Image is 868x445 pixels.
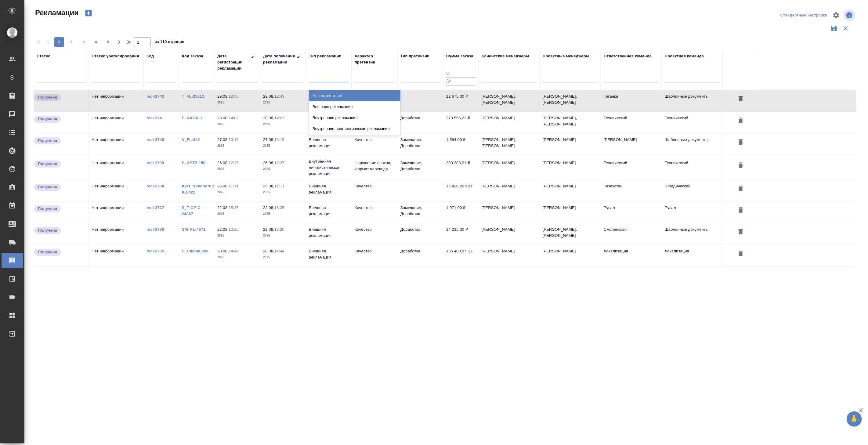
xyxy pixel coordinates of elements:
p: 12:43 [229,94,239,99]
p: 12:43 [274,94,284,99]
td: Нет информации [89,180,143,201]
td: Качество [352,202,397,223]
p: 2025 [263,211,303,217]
td: Внешняя рекламация [306,90,352,112]
p: 22.08, [263,227,274,232]
button: Создать [81,8,96,18]
div: Несоответствие [309,90,400,101]
p: 22.08, [217,227,229,232]
td: Технический [601,112,662,133]
p: 2025 [217,121,257,127]
p: 2025 [217,143,257,149]
td: Замечание, Доработка [397,157,443,178]
a: recl-2736 [146,227,164,232]
p: Получена [38,161,57,167]
td: [PERSON_NAME] [540,180,601,201]
p: 2025 [263,99,303,106]
td: [PERSON_NAME], [PERSON_NAME] [540,90,601,112]
div: Статус урегулирования [92,53,139,59]
td: Внешняя рекламация [306,202,352,223]
span: 4 [91,39,101,45]
td: [PERSON_NAME] [479,223,540,245]
p: 2025 [217,166,257,172]
p: Получена [38,249,57,255]
a: T_FL-25813 [182,94,204,99]
span: 2 [67,39,76,45]
td: Замечание, Доработка [397,267,443,288]
button: 5 [103,37,113,47]
td: [PERSON_NAME], [PERSON_NAME] [540,112,601,133]
button: Удалить [736,160,746,171]
td: Казахстан [601,180,662,201]
p: 11:11 [274,184,284,188]
p: 20.08, [263,249,274,253]
td: Внешняя рекламация [306,245,352,266]
span: 🙏 [849,413,859,425]
div: Тип претензии [400,53,429,59]
button: Удалить [736,137,746,148]
p: 2025 [263,254,303,260]
input: От [446,70,476,78]
button: Удалить [736,226,746,238]
td: 1 584,00 ₽ [443,134,479,155]
td: Замечание, Доработка [397,202,443,223]
td: 1 971,00 ₽ [443,202,479,223]
td: Нет информации [89,112,143,133]
a: recl-2735 [146,249,164,253]
div: Ответственная команда [604,53,652,59]
td: Локализация [662,245,723,266]
div: Тип рекламации [309,53,342,59]
div: Дата регистрации рекламации [217,53,251,71]
a: V_FL-822 [182,137,200,142]
p: 2025 [217,254,257,260]
td: Внешняя рекламация [306,267,352,288]
td: Внешняя рекламация [306,134,352,155]
p: 2025 [263,121,303,127]
td: 278 556,22 ₽ [443,112,479,133]
a: S_ASTZ-150 [182,161,205,165]
span: 5 [103,39,113,45]
span: Рекламации [34,8,79,18]
p: 28.08, [263,116,274,120]
p: 13:15 [274,137,284,142]
td: Качество [352,180,397,201]
p: Получена [38,206,57,212]
p: 15:35 [229,205,239,210]
td: [PERSON_NAME], [PERSON_NAME] [479,90,540,112]
button: Удалить [736,205,746,216]
p: 2025 [263,233,303,239]
td: Таганка [601,90,662,112]
td: Нет информации [89,245,143,266]
div: Проектная команда [665,53,704,59]
td: Русал [601,202,662,223]
td: Смоленская [601,223,662,245]
td: 16 430,20 KZT [443,180,479,201]
td: Внешняя рекламация [306,180,352,201]
td: Технический [601,157,662,178]
span: 3 [79,39,89,45]
button: 4 [91,37,101,47]
a: recl-2742 [146,94,164,99]
td: [PERSON_NAME] [601,134,662,155]
p: 26.08, [263,161,274,165]
a: S_NKGR-1 [182,116,202,120]
p: 12:37 [274,161,284,165]
td: [PERSON_NAME] [540,267,601,288]
td: [PERSON_NAME] [540,202,601,223]
button: Сохранить фильтры [828,23,840,34]
td: [PERSON_NAME] [540,157,601,178]
td: Нет информации [89,157,143,178]
p: 2025 [263,166,303,172]
div: Статус [37,53,50,59]
td: Доработка [397,112,443,133]
div: Внутренняя лингвистическая рекламация [309,123,400,134]
p: 29.08, [263,94,274,99]
input: До [446,78,476,85]
p: Получена [38,184,57,190]
a: recl-2740 [146,137,164,142]
a: S_Chanel-358 [182,249,208,253]
p: 28.08, [217,116,229,120]
div: Клиентские менеджеры [482,53,529,59]
p: 29.08, [217,94,229,99]
p: 14:07 [274,116,284,120]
